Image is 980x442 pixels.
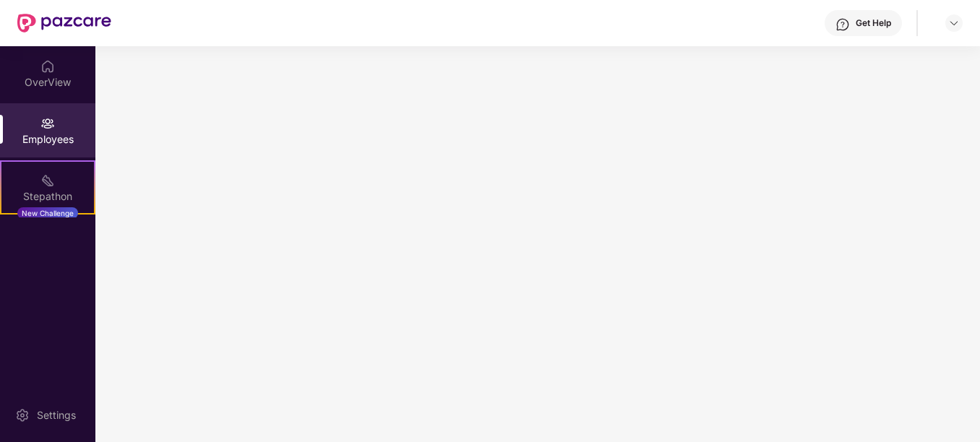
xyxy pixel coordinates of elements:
img: svg+xml;base64,PHN2ZyB4bWxucz0iaHR0cDovL3d3dy53My5vcmcvMjAwMC9zdmciIHdpZHRoPSIyMSIgaGVpZ2h0PSIyMC... [40,173,55,188]
img: svg+xml;base64,PHN2ZyBpZD0iRHJvcGRvd24tMzJ4MzIiIHhtbG5zPSJodHRwOi8vd3d3LnczLm9yZy8yMDAwL3N2ZyIgd2... [948,17,960,29]
img: svg+xml;base64,PHN2ZyBpZD0iSGVscC0zMngzMiIgeG1sbnM9Imh0dHA6Ly93d3cudzMub3JnLzIwMDAvc3ZnIiB3aWR0aD... [835,17,850,32]
img: svg+xml;base64,PHN2ZyBpZD0iRW1wbG95ZWVzIiB4bWxucz0iaHR0cDovL3d3dy53My5vcmcvMjAwMC9zdmciIHdpZHRoPS... [40,116,55,131]
img: svg+xml;base64,PHN2ZyBpZD0iSG9tZSIgeG1sbnM9Imh0dHA6Ly93d3cudzMub3JnLzIwMDAvc3ZnIiB3aWR0aD0iMjAiIG... [40,59,55,74]
div: Get Help [856,17,891,29]
div: New Challenge [17,207,78,219]
div: Stepathon [1,189,94,204]
img: New Pazcare Logo [17,14,111,32]
img: svg+xml;base64,PHN2ZyBpZD0iU2V0dGluZy0yMHgyMCIgeG1sbnM9Imh0dHA6Ly93d3cudzMub3JnLzIwMDAvc3ZnIiB3aW... [15,408,30,422]
div: Settings [33,408,80,422]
